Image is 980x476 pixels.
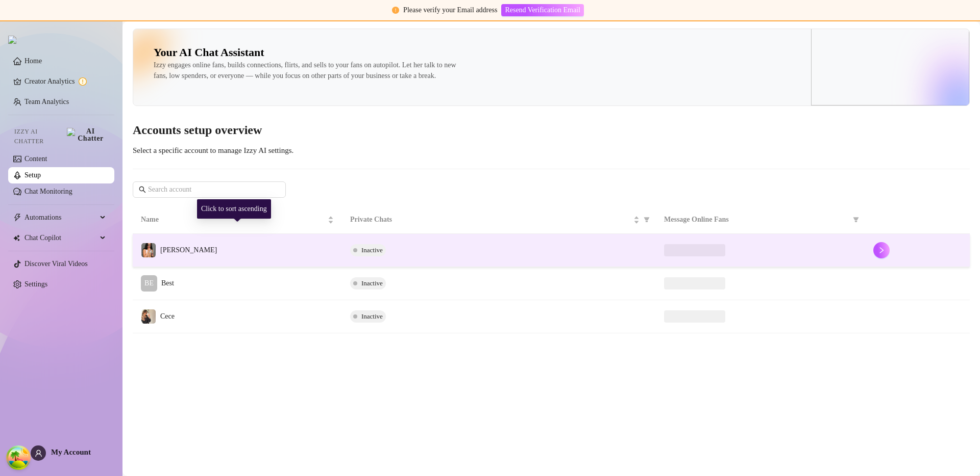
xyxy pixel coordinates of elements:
[24,230,97,246] span: Chat Copilot
[67,128,106,142] img: AI Chatter
[642,212,652,227] span: filter
[161,279,174,287] span: Best
[24,73,106,90] a: Creator Analytics exclamation-circle
[144,278,154,289] span: BE
[154,45,264,60] h2: Your AI Chat Assistant
[24,280,47,288] a: Settings
[853,217,859,223] span: filter
[13,214,21,222] span: thunderbolt
[35,449,42,457] span: user
[403,5,497,16] div: Please verify your Email address
[14,127,63,146] span: Izzy AI Chatter
[873,242,890,258] button: right
[361,279,383,287] span: Inactive
[361,246,383,254] span: Inactive
[13,234,20,242] img: Chat Copilot
[392,7,399,14] span: exclamation-circle
[342,206,656,234] th: Private Chats
[24,155,47,163] a: Content
[141,309,156,324] img: Cece
[133,206,342,234] th: Name
[361,312,383,320] span: Inactive
[133,122,970,139] h3: Accounts setup overview
[141,214,326,225] span: Name
[133,146,293,154] span: Select a specific account to manage Izzy AI settings.
[24,188,72,195] a: Chat Monitoring
[644,217,650,223] span: filter
[664,214,849,225] span: Message Online Fans
[8,36,16,44] img: logo.svg
[197,199,271,219] div: Click to sort ascending
[878,247,885,254] span: right
[51,448,91,456] span: My Account
[851,212,861,227] span: filter
[24,260,88,268] a: Discover Viral Videos
[501,4,583,16] button: Resend Verification Email
[350,214,631,225] span: Private Chats
[24,57,42,65] a: Home
[141,243,156,257] img: Carmen
[148,184,272,195] input: Search account
[8,447,29,468] button: Open Tanstack query devtools
[811,2,969,105] img: ai-chatter-content-library.png
[505,6,580,14] span: Resend Verification Email
[160,312,175,320] span: Cece
[160,246,217,254] span: [PERSON_NAME]
[139,186,146,193] span: search
[24,171,41,179] a: Setup
[154,60,460,81] div: Izzy engages online fans, builds connections, flirts, and sells to your fans on autopilot. Let he...
[24,209,97,226] span: Automations
[24,98,69,105] a: Team Analytics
